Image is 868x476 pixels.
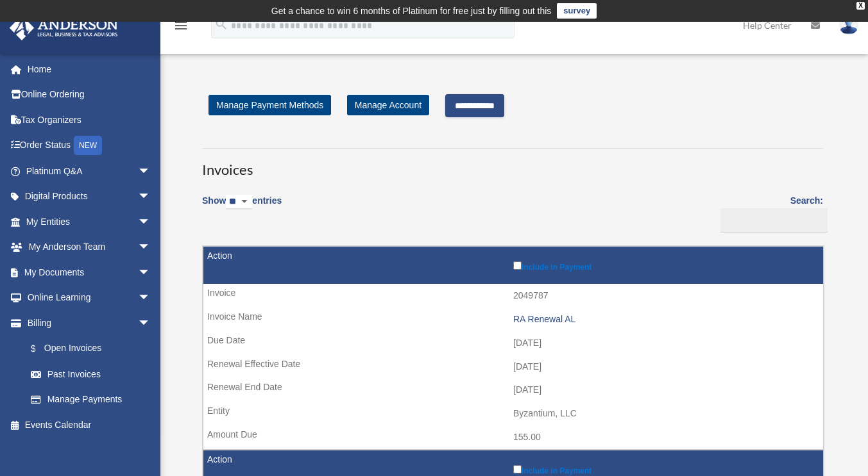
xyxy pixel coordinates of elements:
[9,158,170,184] a: Platinum Q&Aarrow_drop_down
[138,234,164,261] span: arrow_drop_down
[203,355,823,379] td: [DATE]
[513,259,817,272] label: Include in Payment
[856,2,865,10] div: close
[9,412,170,438] a: Events Calendar
[18,336,157,362] a: $Open Invoices
[9,82,170,108] a: Online Ordering
[138,310,164,336] span: arrow_drop_down
[203,378,823,402] td: [DATE]
[173,18,189,33] i: menu
[138,285,164,311] span: arrow_drop_down
[9,259,170,285] a: My Documentsarrow_drop_down
[203,402,823,426] td: Byzantium, LLC
[513,465,522,473] input: Include in Payment
[9,310,164,336] a: Billingarrow_drop_down
[203,284,823,308] td: 2049787
[202,148,823,180] h3: Invoices
[271,3,552,19] div: Get a chance to win 6 months of Platinum for free just by filling out this
[138,259,164,286] span: arrow_drop_down
[214,17,228,31] i: search
[226,195,252,209] select: Showentries
[18,387,164,413] a: Manage Payments
[513,314,817,325] div: RA Renewal AL
[138,209,164,235] span: arrow_drop_down
[9,133,170,159] a: Order StatusNEW
[347,95,429,115] a: Manage Account
[9,56,170,82] a: Home
[38,341,44,357] span: $
[716,193,823,233] label: Search:
[557,3,597,19] a: survey
[9,107,170,133] a: Tax Organizers
[138,158,164,185] span: arrow_drop_down
[9,285,170,311] a: Online Learningarrow_drop_down
[208,95,331,115] a: Manage Payment Methods
[173,22,189,33] a: menu
[9,209,170,234] a: My Entitiesarrow_drop_down
[9,184,170,209] a: Digital Productsarrow_drop_down
[203,331,823,356] td: [DATE]
[839,16,858,35] img: User Pic
[203,425,823,450] td: 155.00
[74,136,102,155] div: NEW
[6,15,122,40] img: Anderson Advisors Platinum Portal
[513,463,817,475] label: Include in Payment
[138,184,164,210] span: arrow_drop_down
[202,193,282,222] label: Show entries
[18,361,164,387] a: Past Invoices
[513,261,522,270] input: Include in Payment
[9,234,170,260] a: My Anderson Teamarrow_drop_down
[720,208,828,233] input: Search:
